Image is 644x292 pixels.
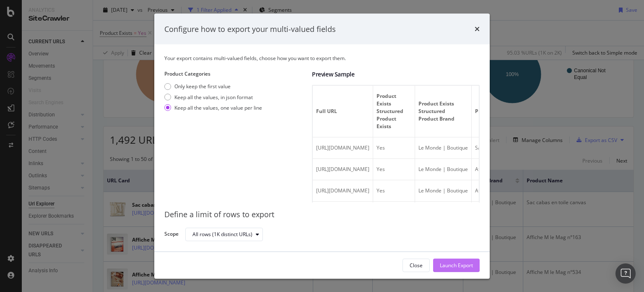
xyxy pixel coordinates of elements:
[185,227,263,241] button: All rows (1K distinct URLs)
[433,258,480,272] button: Launch Export
[316,108,367,115] span: Full URL
[164,93,262,100] div: Keep all the values, in json format
[415,202,472,223] td: Le Monde | Boutique
[164,24,336,34] div: Configure how to export your multi-valued fields
[615,263,636,284] div: Open Intercom Messenger
[164,230,179,239] label: Scope
[312,70,480,79] div: Preview Sample
[373,137,415,159] td: Yes
[415,159,472,180] td: Le Monde | Boutique
[154,13,490,279] div: modal
[164,83,262,90] div: Only keep the first value
[174,83,231,90] div: Only keep the first value
[373,180,415,202] td: Yes
[415,180,472,202] td: Le Monde | Boutique
[164,209,480,220] div: Define a limit of rows to export
[475,24,480,34] div: times
[174,104,262,111] div: Keep all the values, one value per line
[415,137,472,159] td: Le Monde | Boutique
[377,92,409,130] span: Product Exists Structured Product Exists
[316,187,369,194] span: https://boutique.lemonde.fr/affiches/2329-poster-m-le-mag-n534/4.html
[316,144,369,151] span: https://boutique.lemonde.fr/affiches-et-accessoires/2044-tote-bag-beige-le-monde-collection.html
[373,159,415,180] td: Yes
[373,202,415,223] td: Yes
[440,261,473,268] div: Launch Export
[402,258,430,272] button: Close
[192,231,252,237] div: All rows (1K distinct URLs)
[410,261,423,268] div: Close
[164,55,480,62] div: Your export contains multi-valued fields, choose how you want to export them.
[418,100,466,123] span: Product Exists Structured Product Brand
[174,93,253,100] div: Keep all the values, in json format
[316,166,369,173] span: https://boutique.lemonde.fr/affiches/2332-poster-m-le-mag-n163/9.html
[164,70,305,77] label: Product Categories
